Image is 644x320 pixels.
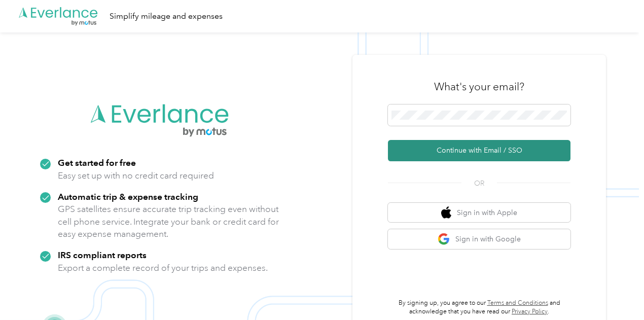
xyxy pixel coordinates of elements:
[388,203,570,223] button: apple logoSign in with Apple
[441,206,451,219] img: apple logo
[388,229,570,249] button: google logoSign in with Google
[461,178,497,189] span: OR
[58,203,279,240] p: GPS satellites ensure accurate trip tracking even without cell phone service. Integrate your bank...
[58,191,198,202] strong: Automatic trip & expense tracking
[512,308,548,315] a: Privacy Policy
[58,157,136,168] strong: Get started for free
[438,233,450,245] img: google logo
[388,140,570,161] button: Continue with Email / SSO
[487,299,548,307] a: Terms and Conditions
[388,299,570,316] p: By signing up, you agree to our and acknowledge that you have read our .
[58,250,147,260] strong: IRS compliant reports
[434,80,524,94] h3: What's your email?
[58,262,268,274] p: Export a complete record of your trips and expenses.
[58,169,214,182] p: Easy set up with no credit card required
[110,10,223,23] div: Simplify mileage and expenses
